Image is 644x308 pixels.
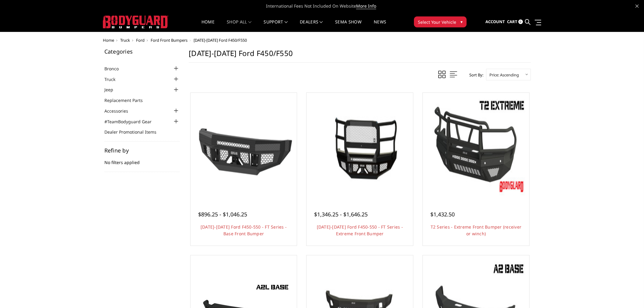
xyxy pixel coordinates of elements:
a: T2 Series - Extreme Front Bumper (receiver or winch) T2 Series - Extreme Front Bumper (receiver o... [424,94,528,198]
a: #TeamBodyguard Gear [104,118,159,125]
a: [DATE]-[DATE] Ford F450-550 - FT Series - Extreme Front Bumper [317,224,403,236]
a: Support [264,20,288,32]
h5: Refine by [104,148,180,153]
img: BODYGUARD BUMPERS [103,16,168,28]
a: shop all [227,20,251,32]
span: [DATE]-[DATE] Ford F450/F550 [194,37,247,43]
a: Dealers [300,20,323,32]
a: Cart 0 [507,14,523,30]
a: [DATE]-[DATE] Ford F450-550 - FT Series - Base Front Bumper [201,224,287,236]
button: Select Your Vehicle [414,16,467,27]
span: $1,432.50 [430,211,455,218]
span: 0 [518,19,523,24]
span: $1,346.25 - $1,646.25 [314,211,368,218]
a: Ford [136,37,145,43]
a: News [374,20,386,32]
span: ▾ [460,19,463,25]
div: No filters applied [104,148,180,172]
h1: [DATE]-[DATE] Ford F450/F550 [189,49,531,63]
a: Home [103,37,114,43]
a: Account [485,14,505,30]
a: More Info [356,3,376,9]
a: Replacement Parts [104,97,150,103]
label: Sort By: [466,70,483,79]
a: 2017-2022 Ford F450-550 - FT Series - Extreme Front Bumper 2017-2022 Ford F450-550 - FT Series - ... [308,94,411,198]
a: Jeep [104,86,121,93]
a: SEMA Show [335,20,362,32]
h5: Categories [104,49,180,54]
a: Dealer Promotional Items [104,129,164,135]
a: Ford Front Bumpers [151,37,187,43]
a: Bronco [104,65,126,72]
a: Accessories [104,108,136,114]
span: Cart [507,19,517,24]
a: Home [201,20,215,32]
span: Select Your Vehicle [418,19,456,25]
a: Truck [104,76,123,82]
img: 2017-2022 Ford F450-550 - FT Series - Base Front Bumper [192,94,296,198]
a: T2 Series - Extreme Front Bumper (receiver or winch) [431,224,522,236]
span: $896.25 - $1,046.25 [198,211,247,218]
a: Truck [120,37,130,43]
span: Account [485,19,505,24]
